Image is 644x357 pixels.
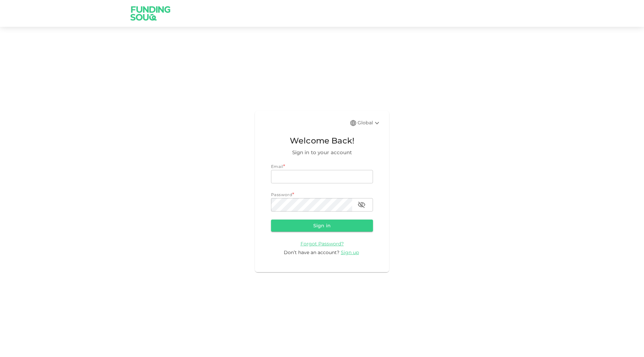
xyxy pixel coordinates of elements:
[271,148,373,157] span: Sign in to your account
[301,240,344,247] a: Forgot Password?
[271,134,373,147] span: Welcome Back!
[271,192,292,197] span: Password
[271,198,352,212] input: password
[284,249,339,255] span: Don’t have an account?
[271,170,373,183] input: email
[341,249,359,255] span: Sign up
[271,164,283,169] span: Email
[358,119,381,127] div: Global
[271,220,373,232] button: Sign in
